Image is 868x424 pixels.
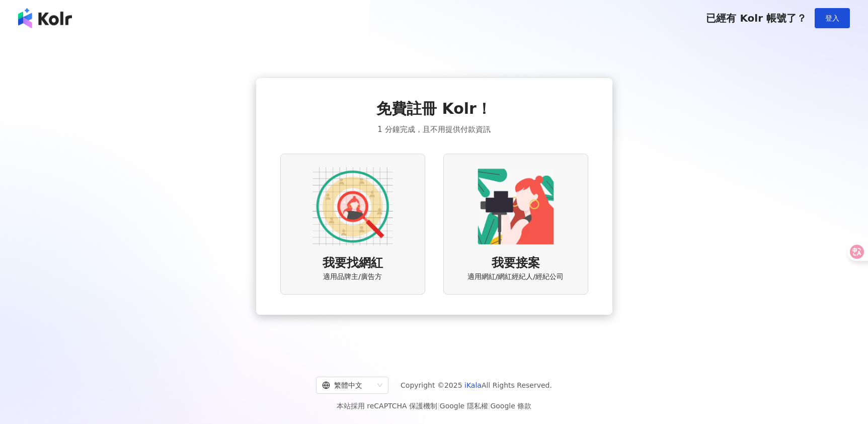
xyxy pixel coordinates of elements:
span: Copyright © 2025 All Rights Reserved. [401,379,552,391]
img: KOL identity option [476,166,556,247]
span: | [488,402,491,410]
span: 登入 [825,14,839,22]
span: 免費註冊 Kolr！ [376,98,492,119]
span: 我要接案 [492,255,540,272]
div: 繁體中文 [322,377,373,393]
span: 適用品牌主/廣告方 [323,272,382,282]
img: AD identity option [312,166,393,247]
span: | [437,402,440,410]
span: 已經有 Kolr 帳號了？ [706,12,807,24]
span: 適用網紅/網紅經紀人/經紀公司 [467,272,564,282]
span: 本站採用 reCAPTCHA 保護機制 [337,400,531,412]
a: Google 條款 [490,402,531,410]
span: 1 分鐘完成，且不用提供付款資訊 [377,123,490,135]
button: 登入 [815,8,850,28]
img: logo [18,8,72,28]
a: Google 隱私權 [440,402,488,410]
a: iKala [464,381,482,389]
span: 我要找網紅 [323,255,383,272]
